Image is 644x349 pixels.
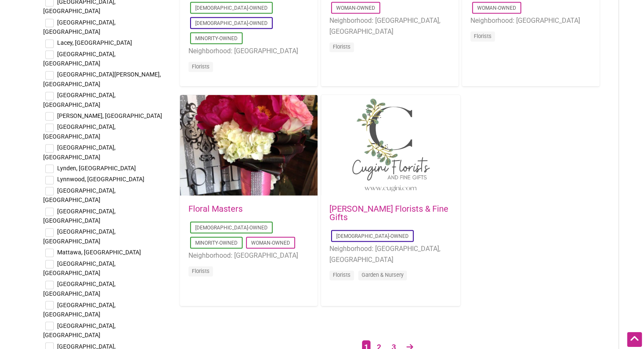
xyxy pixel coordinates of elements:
[329,243,452,265] li: Neighborhood: [GEOGRAPHIC_DATA], [GEOGRAPHIC_DATA]
[333,44,351,50] a: Florists
[188,250,309,261] li: Neighborhood: [GEOGRAPHIC_DATA]
[43,260,116,276] span: [GEOGRAPHIC_DATA], [GEOGRAPHIC_DATA]
[336,5,375,11] a: Woman-Owned
[43,123,116,139] span: [GEOGRAPHIC_DATA], [GEOGRAPHIC_DATA]
[188,46,309,57] li: Neighborhood: [GEOGRAPHIC_DATA]
[43,322,116,338] span: [GEOGRAPHIC_DATA], [GEOGRAPHIC_DATA]
[192,63,210,70] a: Florists
[195,240,238,246] a: Minority-Owned
[192,268,210,274] a: Florists
[195,20,268,26] a: [DEMOGRAPHIC_DATA]-Owned
[43,92,116,108] span: [GEOGRAPHIC_DATA], [GEOGRAPHIC_DATA]
[627,332,642,347] div: Scroll Back to Top
[195,35,238,41] a: Minority-Owned
[195,5,268,11] a: [DEMOGRAPHIC_DATA]-Owned
[188,204,243,214] a: Floral Masters
[329,15,450,37] li: Neighborhood: [GEOGRAPHIC_DATA], [GEOGRAPHIC_DATA]
[57,112,162,119] span: [PERSON_NAME], [GEOGRAPHIC_DATA]
[43,187,116,203] span: [GEOGRAPHIC_DATA], [GEOGRAPHIC_DATA]
[57,176,144,183] span: Lynnwood, [GEOGRAPHIC_DATA]
[43,144,116,160] span: [GEOGRAPHIC_DATA], [GEOGRAPHIC_DATA]
[43,19,116,35] span: [GEOGRAPHIC_DATA], [GEOGRAPHIC_DATA]
[474,33,492,39] a: Florists
[470,15,591,26] li: Neighborhood: [GEOGRAPHIC_DATA]
[43,51,116,67] span: [GEOGRAPHIC_DATA], [GEOGRAPHIC_DATA]
[43,208,116,224] span: [GEOGRAPHIC_DATA], [GEOGRAPHIC_DATA]
[477,5,516,11] a: Woman-Owned
[57,165,136,172] span: Lynden, [GEOGRAPHIC_DATA]
[57,39,132,46] span: Lacey, [GEOGRAPHIC_DATA]
[43,228,116,244] span: [GEOGRAPHIC_DATA], [GEOGRAPHIC_DATA]
[57,249,141,256] span: Mattawa, [GEOGRAPHIC_DATA]
[43,71,161,87] span: [GEOGRAPHIC_DATA][PERSON_NAME], [GEOGRAPHIC_DATA]
[329,204,448,222] a: [PERSON_NAME] Florists & Fine Gifts
[362,272,404,278] a: Garden & Nursery
[43,281,116,297] span: [GEOGRAPHIC_DATA], [GEOGRAPHIC_DATA]
[195,225,268,231] a: [DEMOGRAPHIC_DATA]-Owned
[43,301,116,317] span: [GEOGRAPHIC_DATA], [GEOGRAPHIC_DATA]
[251,240,290,246] a: Woman-Owned
[333,272,351,278] a: Florists
[336,233,409,239] a: [DEMOGRAPHIC_DATA]-Owned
